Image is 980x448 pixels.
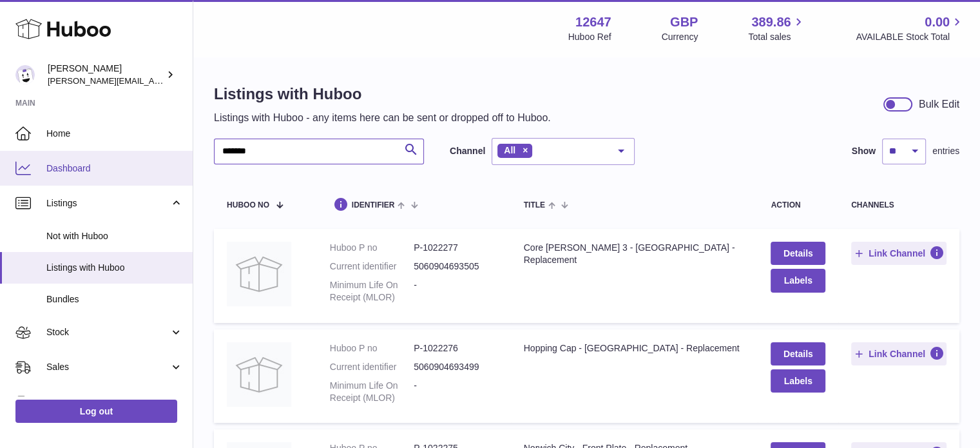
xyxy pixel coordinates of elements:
label: Show [852,145,876,157]
button: Link Channel [851,342,946,365]
span: Home [46,128,183,140]
span: title [524,201,545,209]
a: Log out [15,400,177,423]
span: Dashboard [46,162,183,175]
dt: Minimum Life On Receipt (MLOR) [330,380,414,404]
div: Core [PERSON_NAME] 3 - [GEOGRAPHIC_DATA] - Replacement [524,242,745,266]
span: entries [932,145,959,157]
a: 0.00 AVAILABLE Stock Total [856,14,965,43]
span: Sales [46,361,169,373]
span: Bundles [46,293,183,306]
strong: 12647 [575,14,611,31]
button: Labels [771,369,825,393]
span: 0.00 [925,14,950,31]
img: peter@pinter.co.uk [15,65,35,84]
img: Hopping Cap - Norwich City - Replacement [227,342,291,407]
span: Orders [46,396,169,408]
div: channels [851,201,946,209]
dt: Current identifier [330,361,414,373]
dt: Huboo P no [330,342,414,355]
dd: - [414,279,497,304]
span: All [504,145,515,155]
dd: 5060904693505 [414,260,497,273]
dd: P-1022277 [414,242,497,254]
dt: Current identifier [330,260,414,273]
div: action [771,201,825,209]
a: Details [771,342,825,365]
div: Bulk Edit [919,97,959,112]
div: Hopping Cap - [GEOGRAPHIC_DATA] - Replacement [524,342,745,355]
span: AVAILABLE Stock Total [856,31,965,43]
img: Core Pinter 3 - Norwich City - Replacement [227,242,291,306]
span: Stock [46,326,169,338]
button: Link Channel [851,242,946,265]
dt: Huboo P no [330,242,414,254]
span: Link Channel [869,248,925,259]
strong: GBP [670,14,698,31]
dd: P-1022276 [414,342,497,355]
span: Link Channel [869,348,925,360]
span: 389.86 [751,14,791,31]
div: Huboo Ref [568,31,611,43]
span: Total sales [748,31,805,43]
span: Huboo no [227,201,269,209]
dd: - [414,380,497,404]
span: Listings [46,197,169,209]
label: Channel [450,145,485,157]
h1: Listings with Huboo [214,84,551,104]
span: Not with Huboo [46,230,183,242]
dd: 5060904693499 [414,361,497,373]
span: [PERSON_NAME][EMAIL_ADDRESS][PERSON_NAME][DOMAIN_NAME] [48,75,327,86]
a: Details [771,242,825,265]
span: Listings with Huboo [46,262,183,274]
dt: Minimum Life On Receipt (MLOR) [330,279,414,304]
a: 389.86 Total sales [748,14,805,43]
p: Listings with Huboo - any items here can be sent or dropped off to Huboo. [214,111,551,125]
div: [PERSON_NAME] [48,63,164,87]
button: Labels [771,269,825,292]
span: identifier [352,201,395,209]
div: Currency [662,31,698,43]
